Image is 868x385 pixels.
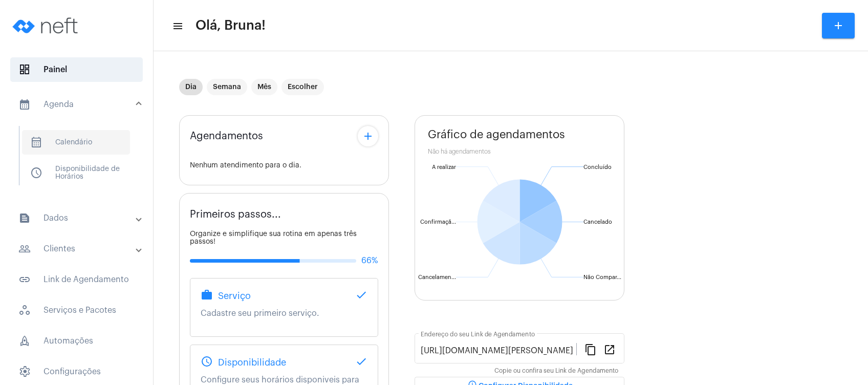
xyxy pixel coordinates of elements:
mat-chip: Semana [207,79,247,95]
mat-icon: done [355,289,367,301]
span: sidenav icon [18,63,31,76]
mat-chip: Escolher [281,79,324,95]
mat-icon: work [201,289,213,301]
span: Serviços e Pacotes [10,298,143,323]
mat-icon: sidenav icon [18,243,31,255]
div: Nenhum atendimento para o dia. [190,162,378,169]
span: sidenav icon [18,335,31,347]
text: Cancelamen... [418,274,456,280]
span: Automações [10,329,143,353]
div: sidenav iconAgenda [6,121,153,200]
mat-chip: Dia [179,79,203,95]
span: Disponibilidade [218,357,286,368]
mat-icon: sidenav icon [18,98,31,111]
mat-expansion-panel-header: sidenav iconAgenda [6,88,153,121]
span: Painel [10,57,143,82]
mat-icon: content_copy [584,343,597,355]
span: Gráfico de agendamentos [428,129,565,141]
mat-panel-title: Clientes [18,243,137,255]
span: sidenav icon [30,167,42,179]
text: Concluído [583,164,612,170]
text: Confirmaçã... [420,219,456,225]
span: Configurações [10,359,143,384]
mat-icon: sidenav icon [172,20,182,32]
mat-hint: Copie ou confira seu Link de Agendamento [494,368,618,375]
span: Agendamentos [190,131,263,142]
mat-panel-title: Agenda [18,98,137,111]
text: A realizar [432,164,456,170]
mat-icon: add [362,130,374,142]
mat-icon: sidenav icon [18,212,31,224]
span: Organize e simplifique sua rotina em apenas três passos! [190,230,357,245]
mat-icon: add [832,19,844,32]
span: Serviço [218,291,251,301]
mat-expansion-panel-header: sidenav iconDados [6,206,153,230]
span: sidenav icon [18,366,31,378]
text: Cancelado [583,219,612,225]
span: Link de Agendamento [10,267,143,292]
span: sidenav icon [30,136,42,148]
p: Cadastre seu primeiro serviço. [201,309,367,318]
span: sidenav icon [18,304,31,316]
span: Calendário [22,130,130,155]
mat-chip: Mês [251,79,277,95]
span: Primeiros passos... [190,209,281,220]
mat-expansion-panel-header: sidenav iconClientes [6,237,153,261]
mat-icon: sidenav icon [18,273,31,286]
span: Olá, Bruna! [196,17,266,34]
span: 66% [361,256,378,265]
mat-panel-title: Dados [18,212,137,224]
img: logo-neft-novo-2.png [8,5,85,46]
text: Não Compar... [583,274,621,280]
mat-icon: schedule [201,355,213,368]
span: Disponibilidade de Horários [22,161,130,185]
mat-icon: open_in_new [603,343,616,355]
